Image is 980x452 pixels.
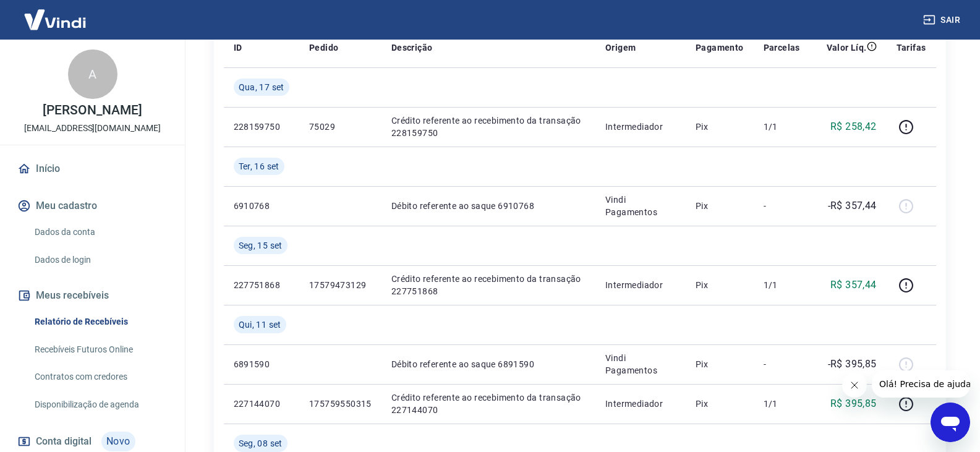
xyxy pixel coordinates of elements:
p: 175759550315 [309,398,372,410]
p: [PERSON_NAME] [43,104,142,117]
img: Vindi [15,1,95,38]
span: Ter, 16 set [239,160,279,173]
p: R$ 357,44 [830,278,877,292]
a: Relatório de Recebíveis [30,309,170,335]
p: - [764,200,800,212]
a: Disponibilização de agenda [30,392,170,417]
p: Pix [696,358,744,370]
p: 227144070 [234,398,289,410]
a: Dados da conta [30,220,170,245]
p: Pix [696,121,744,133]
p: Crédito referente ao recebimento da transação 227144070 [391,391,586,416]
p: Pix [696,200,744,212]
p: Tarifas [897,41,926,54]
iframe: Botão para abrir a janela de mensagens [931,403,970,442]
p: Intermediador [605,279,676,291]
p: Intermediador [605,398,676,410]
span: Olá! Precisa de ajuda? [7,9,104,19]
p: 17579473129 [309,279,372,291]
p: 1/1 [764,398,800,410]
span: Qui, 11 set [239,318,281,331]
p: R$ 395,85 [830,396,877,411]
p: Origem [605,41,636,54]
div: A [68,49,117,99]
button: Sair [921,9,965,32]
p: 75029 [309,121,372,133]
a: Dados de login [30,247,170,273]
p: 6891590 [234,358,289,370]
p: ID [234,41,242,54]
p: R$ 258,42 [830,119,877,134]
p: 227751868 [234,279,289,291]
p: - [764,358,800,370]
p: Descrição [391,41,433,54]
p: Intermediador [605,121,676,133]
p: -R$ 395,85 [828,357,877,372]
p: 1/1 [764,121,800,133]
p: Crédito referente ao recebimento da transação 228159750 [391,114,586,139]
iframe: Fechar mensagem [842,373,867,398]
a: Início [15,155,170,182]
p: Pagamento [696,41,744,54]
span: Conta digital [36,433,92,450]
p: Vindi Pagamentos [605,352,676,377]
span: Seg, 08 set [239,437,283,450]
p: 6910768 [234,200,289,212]
p: Débito referente ao saque 6891590 [391,358,586,370]
p: Pedido [309,41,338,54]
a: Recebíveis Futuros Online [30,337,170,362]
p: 1/1 [764,279,800,291]
p: Crédito referente ao recebimento da transação 227751868 [391,273,586,297]
p: Vindi Pagamentos [605,194,676,218]
p: Parcelas [764,41,800,54]
button: Meu cadastro [15,192,170,220]
span: Novo [101,432,135,451]
iframe: Mensagem da empresa [872,370,970,398]
span: Qua, 17 set [239,81,284,93]
p: -R$ 357,44 [828,198,877,213]
p: 228159750 [234,121,289,133]
span: Seg, 15 set [239,239,283,252]
p: Débito referente ao saque 6910768 [391,200,586,212]
p: [EMAIL_ADDRESS][DOMAIN_NAME] [24,122,161,135]
p: Pix [696,398,744,410]
p: Valor Líq. [827,41,867,54]
p: Pix [696,279,744,291]
button: Meus recebíveis [15,282,170,309]
a: Contratos com credores [30,364,170,390]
